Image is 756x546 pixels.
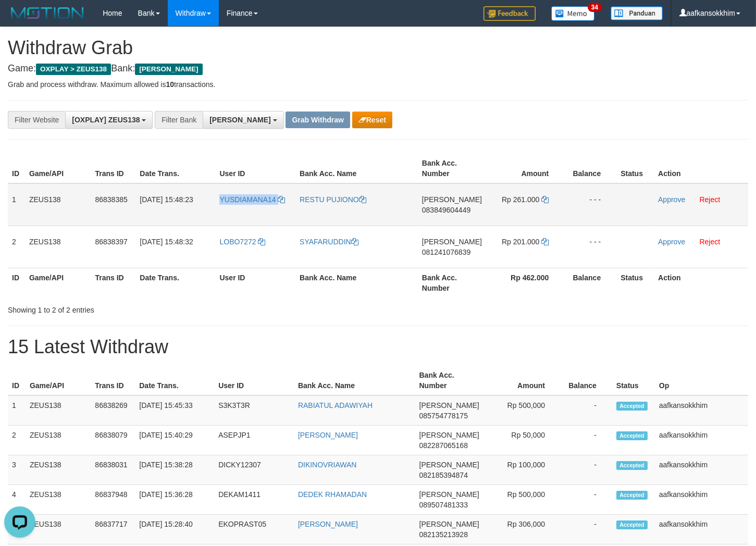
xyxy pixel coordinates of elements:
[135,395,214,426] td: [DATE] 15:45:33
[655,515,748,544] td: aafkansokkhim
[298,490,367,499] a: DEDEK RHAMADAN
[486,154,564,183] th: Amount
[166,80,174,89] strong: 10
[8,301,307,315] div: Showing 1 to 2 of 2 entries
[203,111,283,129] button: [PERSON_NAME]
[25,183,91,226] td: ZEUS138
[419,412,468,420] span: Copy 085754778175 to clipboard
[4,4,35,35] button: Open LiveChat chat widget
[91,366,135,395] th: Trans ID
[611,6,663,20] img: panduan.png
[135,485,214,515] td: [DATE] 15:36:28
[214,455,294,485] td: DICKY12307
[95,238,127,246] span: 86838397
[655,395,748,426] td: aafkansokkhim
[219,238,265,246] a: LOBO7272
[564,183,616,226] td: - - -
[72,116,140,124] span: [OXPLAY] ZEUS138
[484,395,561,426] td: Rp 500,000
[658,195,685,204] a: Approve
[561,395,612,426] td: -
[502,238,539,246] span: Rp 201.000
[486,268,564,297] th: Rp 462.000
[26,366,91,395] th: Game/API
[140,238,193,246] span: [DATE] 15:48:32
[91,426,135,455] td: 86838079
[564,268,616,297] th: Balance
[561,515,612,544] td: -
[422,206,470,214] span: Copy 083849604449 to clipboard
[214,395,294,426] td: S3K3T3R
[298,401,373,409] a: RABIATUL ADAWIYAH
[616,491,648,500] span: Accepted
[214,485,294,515] td: DEKAM1411
[8,111,65,129] div: Filter Website
[26,395,91,426] td: ZEUS138
[91,154,135,183] th: Trans ID
[91,268,135,297] th: Trans ID
[214,515,294,544] td: EKOPRAST05
[26,515,91,544] td: ZEUS138
[616,268,654,297] th: Status
[298,520,358,528] a: [PERSON_NAME]
[8,455,26,485] td: 3
[484,455,561,485] td: Rp 100,000
[541,238,549,246] a: Copy 201000 to clipboard
[91,455,135,485] td: 86838031
[564,154,616,183] th: Balance
[214,366,294,395] th: User ID
[484,366,561,395] th: Amount
[561,426,612,455] td: -
[419,530,468,539] span: Copy 082135213928 to clipboard
[91,395,135,426] td: 86838269
[219,195,276,204] span: YUSDIAMANA14
[588,3,602,12] span: 34
[65,111,153,129] button: [OXPLAY] ZEUS138
[700,195,721,204] a: Reject
[209,116,270,124] span: [PERSON_NAME]
[25,154,91,183] th: Game/API
[8,426,26,455] td: 2
[300,238,358,246] a: SYAFARUDDIN
[26,485,91,515] td: ZEUS138
[300,195,366,204] a: RESTU PUJIONO
[36,64,111,75] span: OXPLAY > ZEUS138
[564,226,616,268] td: - - -
[616,154,654,183] th: Status
[26,455,91,485] td: ZEUS138
[294,366,415,395] th: Bank Acc. Name
[422,238,482,246] span: [PERSON_NAME]
[8,5,87,21] img: MOTION_logo.png
[135,455,214,485] td: [DATE] 15:38:28
[8,154,25,183] th: ID
[155,111,203,129] div: Filter Bank
[415,366,484,395] th: Bank Acc. Number
[8,395,26,426] td: 1
[484,485,561,515] td: Rp 500,000
[658,238,685,246] a: Approve
[484,6,536,21] img: Feedback.jpg
[8,38,748,58] h1: Withdraw Grab
[541,195,549,204] a: Copy 261000 to clipboard
[612,366,655,395] th: Status
[295,154,418,183] th: Bank Acc. Name
[352,111,392,128] button: Reset
[8,64,748,74] h4: Game: Bank:
[219,195,285,204] a: YUSDIAMANA14
[135,366,214,395] th: Date Trans.
[561,366,612,395] th: Balance
[135,515,214,544] td: [DATE] 15:28:40
[26,426,91,455] td: ZEUS138
[655,455,748,485] td: aafkansokkhim
[616,461,648,470] span: Accepted
[561,455,612,485] td: -
[655,426,748,455] td: aafkansokkhim
[418,268,486,297] th: Bank Acc. Number
[419,461,479,469] span: [PERSON_NAME]
[616,520,648,529] span: Accepted
[95,195,127,204] span: 86838385
[8,268,25,297] th: ID
[215,154,295,183] th: User ID
[561,485,612,515] td: -
[655,485,748,515] td: aafkansokkhim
